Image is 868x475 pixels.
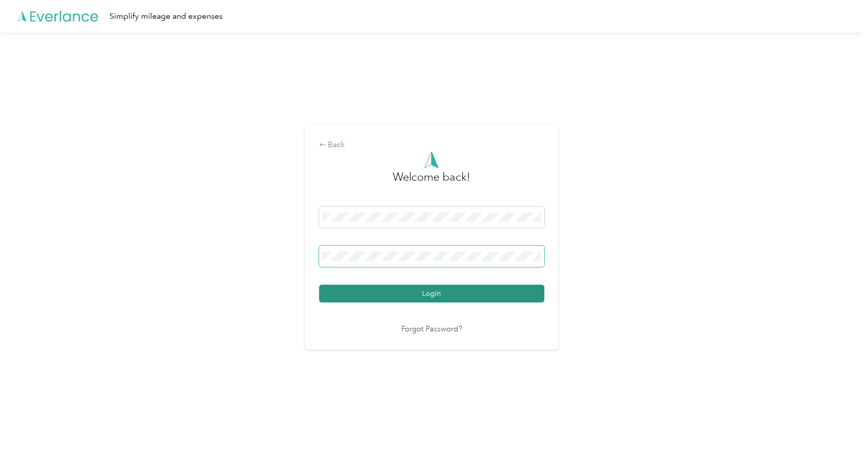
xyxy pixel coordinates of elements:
[393,168,470,196] h3: greeting
[811,418,868,475] iframe: Everlance-gr Chat Button Frame
[401,324,462,335] a: Forgot Password?
[110,10,223,23] div: Simplify mileage and expenses
[319,285,544,302] button: Login
[319,139,544,151] div: Back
